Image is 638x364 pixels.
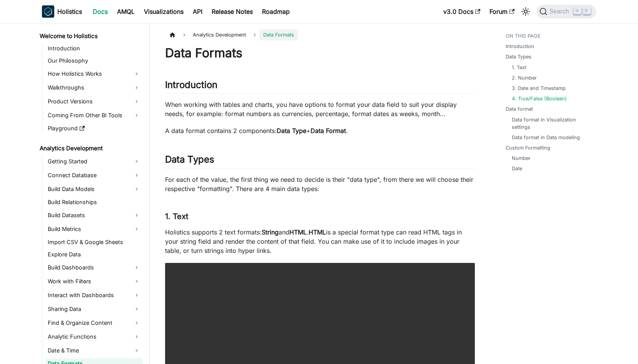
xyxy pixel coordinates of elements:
button: Switch between dark and light mode (currently light mode) [519,5,532,18]
a: 1. Text [512,64,526,71]
a: HolisticsHolistics [42,5,82,18]
a: How Holistics Works [45,68,143,80]
a: Explore Data [45,249,143,260]
a: Custom Formatting [506,144,550,151]
a: Forum [485,5,519,18]
kbd: ⌘ [573,8,581,15]
a: Data Types [506,53,531,60]
a: Home page [165,29,180,40]
a: Data format in Data modeling [512,134,580,141]
h2: Data Types [165,154,475,168]
a: Date & Time [45,344,143,357]
strong: Data Type [277,127,306,135]
a: Introduction [506,43,534,50]
a: Docs [88,5,112,18]
a: Connect Database [45,169,143,181]
kbd: K [583,8,591,15]
nav: Breadcrumbs [165,29,475,40]
a: Visualizations [139,5,188,18]
a: Build Metrics [45,223,143,235]
a: Coming From Other BI Tools [45,109,143,121]
a: Number [512,155,531,162]
h1: Data Formats [165,45,475,61]
a: Sharing Data [45,303,143,315]
span: Analytics Development [189,29,250,40]
p: Holistics supports 2 text formats: and . is a special format type can read HTML tags in your stri... [165,228,475,255]
h2: Introduction [165,79,475,94]
a: 2. Number [512,74,537,81]
a: Getting Started [45,155,143,168]
a: Product Versions [45,95,143,108]
a: Find & Organize Content [45,317,143,329]
button: Search (Command+K) [536,5,596,18]
b: Holistics [57,7,82,16]
a: v3.0 Docs [439,5,485,18]
span: Search [547,8,574,15]
a: Walkthroughs [45,81,143,94]
p: A data format contains 2 components: + . [165,126,475,135]
strong: HTML [289,228,307,236]
a: Build Datasets [45,209,143,221]
span: Data Formats [259,29,298,40]
a: Import CSV & Google Sheets [45,237,143,248]
a: Data format in Visualization settings [512,116,588,131]
p: For each of the value, the first thing we need to decide is their "data type", from there we will... [165,175,475,193]
a: AMQL [112,5,139,18]
h3: 1. Text [165,212,475,221]
strong: HTML [309,228,326,236]
a: Interact with Dashboards [45,289,143,301]
a: Build Dashboards [45,261,143,274]
a: Introduction [45,43,143,54]
a: 4. True/False (Boolean) [512,95,567,102]
strong: Data Format [311,127,346,135]
a: Roadmap [257,5,294,18]
p: When working with tables and charts, you have options to format your data field to suit your disp... [165,100,475,118]
a: Date [512,165,522,172]
a: Playground [45,123,143,134]
a: Data format [506,105,533,113]
a: Analytics Development [37,143,143,154]
a: Build Relationships [45,197,143,208]
a: Release Notes [207,5,257,18]
strong: String [262,228,279,236]
nav: Docs sidebar [34,23,150,364]
a: API [188,5,207,18]
a: Welcome to Holistics [37,31,143,42]
img: Holistics [42,5,54,18]
a: Work with Filters [45,275,143,288]
a: Our Philosophy [45,55,143,66]
a: Build Data Models [45,183,143,195]
a: Analytic Functions [45,331,143,343]
a: 3. Date and Timestamp [512,85,566,92]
